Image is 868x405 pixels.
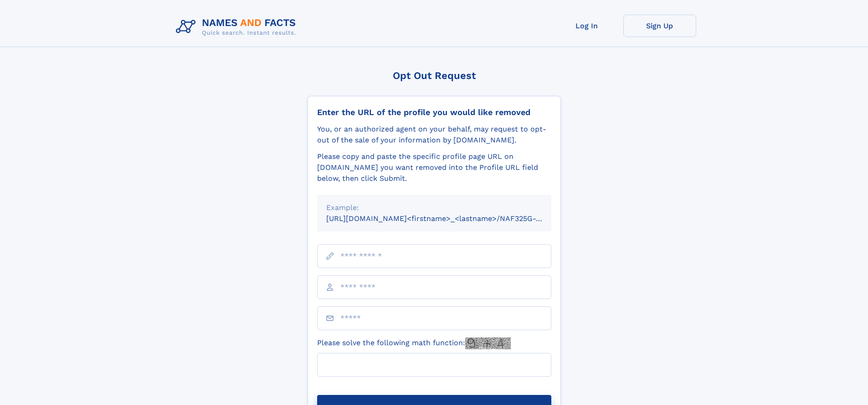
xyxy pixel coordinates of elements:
[317,124,551,146] div: You, or an authorized agent on your behalf, may request to opt-out of the sale of your informatio...
[326,214,569,223] small: [URL][DOMAIN_NAME]<firstname>_<lastname>/NAF325G-xxxxxxxx
[326,202,542,213] div: Example:
[172,15,303,39] img: Logo Names and Facts
[308,70,561,81] div: Opt Out Request
[317,151,551,184] div: Please copy and paste the specific profile page URL on [DOMAIN_NAME] you want removed into the Pr...
[550,15,623,37] a: Log In
[623,15,696,37] a: Sign Up
[317,337,511,349] label: Please solve the following math function:
[317,107,551,117] div: Enter the URL of the profile you would like removed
